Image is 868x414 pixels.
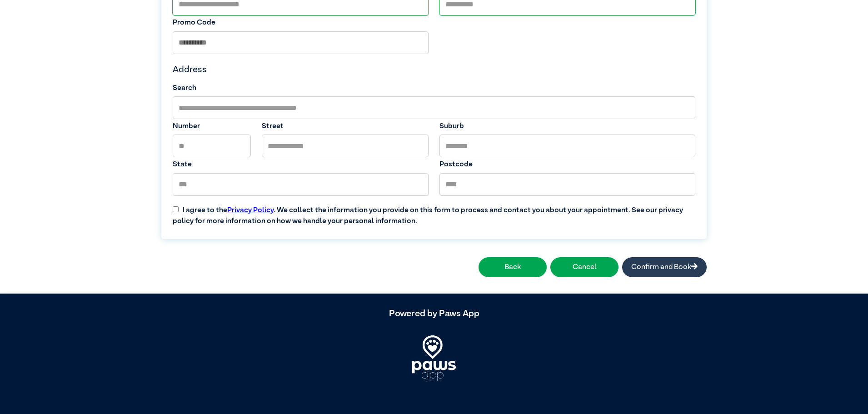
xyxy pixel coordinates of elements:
[227,207,274,214] a: Privacy Policy
[412,335,456,381] img: PawsApp
[439,159,695,170] label: Postcode
[173,159,429,170] label: State
[173,206,179,212] input: I agree to thePrivacy Policy. We collect the information you provide on this form to process and ...
[173,96,695,119] input: Search by Suburb
[173,121,251,132] label: Number
[161,308,707,319] h5: Powered by Paws App
[173,64,695,75] h4: Address
[262,121,429,132] label: Street
[622,257,707,277] button: Confirm and Book
[167,198,701,227] label: I agree to the . We collect the information you provide on this form to process and contact you a...
[479,257,547,277] button: Back
[173,83,695,94] label: Search
[439,121,695,132] label: Suburb
[550,257,619,277] button: Cancel
[173,17,429,28] label: Promo Code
